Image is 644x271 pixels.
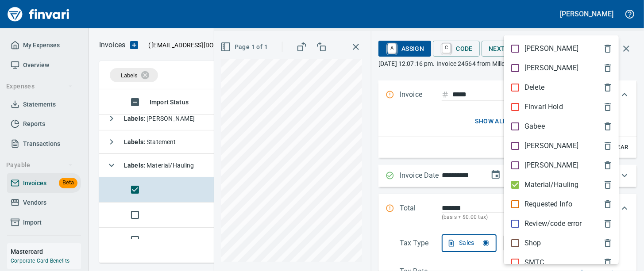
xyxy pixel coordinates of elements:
[524,218,582,229] p: Review/code error
[524,160,578,171] p: [PERSON_NAME]
[524,63,578,73] p: [PERSON_NAME]
[524,179,578,190] p: Material/Hauling
[524,238,541,248] p: Shop
[524,102,563,112] p: Finvari Hold
[524,43,578,54] p: [PERSON_NAME]
[524,257,544,268] p: SMTC
[524,121,545,132] p: Gabee
[524,199,572,210] p: Requested Info
[524,141,578,151] p: [PERSON_NAME]
[524,82,544,93] p: Delete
